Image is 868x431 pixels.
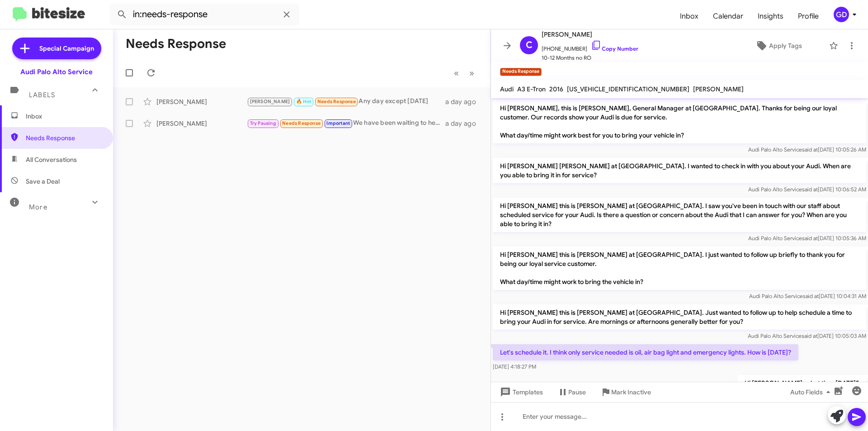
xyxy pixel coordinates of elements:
span: Special Campaign [39,44,94,53]
span: Needs Response [26,133,103,142]
span: Important [326,120,350,126]
span: Mark Inactive [611,384,651,400]
div: Audi Palo Alto Service [20,67,93,76]
button: Mark Inactive [593,384,658,400]
span: Pause [568,384,586,400]
span: » [469,67,474,79]
span: Save a Deal [26,177,60,186]
span: « [454,67,459,79]
span: [PERSON_NAME] [693,85,744,93]
span: More [29,203,47,211]
button: Auto Fields [783,384,841,400]
h1: Needs Response [126,37,226,51]
span: said at [802,186,818,193]
span: Audi [500,85,514,93]
span: said at [802,146,818,153]
a: Calendar [706,3,750,29]
span: Inbox [26,112,103,121]
div: a day ago [445,119,483,128]
span: Audi Palo Alto Service [DATE] 10:06:52 AM [748,186,866,193]
span: Try Pausing [250,120,276,126]
div: [PERSON_NAME] [156,119,247,128]
span: Apply Tags [769,38,802,54]
span: Auto Fields [790,384,834,400]
button: Apply Tags [732,38,825,54]
span: A3 E-Tron [517,85,546,93]
span: said at [802,332,817,339]
span: said at [802,235,818,242]
button: Pause [550,384,593,400]
span: Audi Palo Alto Service [DATE] 10:04:31 AM [749,293,866,299]
span: [PERSON_NAME] [250,99,290,104]
span: Audi Palo Alto Service [DATE] 10:05:03 AM [748,332,866,339]
div: GD [834,7,849,22]
a: Special Campaign [12,38,101,59]
span: C [526,38,533,52]
button: Next [464,64,480,82]
button: GD [826,7,858,22]
a: Copy Number [591,45,638,52]
span: [DATE] 4:18:27 PM [493,363,536,370]
small: Needs Response [500,68,542,76]
a: Insights [750,3,791,29]
p: Hi [PERSON_NAME], this is [PERSON_NAME], General Manager at [GEOGRAPHIC_DATA]. Thanks for being o... [493,100,866,143]
span: Audi Palo Alto Service [DATE] 10:05:36 AM [748,235,866,242]
p: Hi [PERSON_NAME], what time [DATE]? [737,375,866,391]
span: Audi Palo Alto Service [DATE] 10:05:26 AM [748,146,866,153]
span: [US_VEHICLE_IDENTIFICATION_NUMBER] [567,85,689,93]
span: said at [803,293,819,299]
span: All Conversations [26,155,77,164]
nav: Page navigation example [449,64,480,82]
div: We have been waiting to hear from you about the part. We keep being told it isn't in to do the se... [247,118,445,128]
input: Search [109,4,299,25]
a: Inbox [673,3,706,29]
div: [PERSON_NAME] [156,97,247,106]
a: Profile [791,3,826,29]
p: Hi [PERSON_NAME] [PERSON_NAME] at [GEOGRAPHIC_DATA]. I wanted to check in with you about your Aud... [493,158,866,183]
span: Needs Response [282,120,321,126]
p: Hi [PERSON_NAME] this is [PERSON_NAME] at [GEOGRAPHIC_DATA]. Just wanted to follow up to help sch... [493,304,866,330]
span: 10-12 Months no RO [542,53,638,62]
div: Any day except [DATE] [247,96,445,107]
span: [PERSON_NAME] [542,29,638,40]
p: Let's schedule it. I think only service needed is oil, air bag light and emergency lights. How is... [493,344,798,360]
span: [PHONE_NUMBER] [542,40,638,53]
span: Templates [498,384,543,400]
p: Hi [PERSON_NAME] this is [PERSON_NAME] at [GEOGRAPHIC_DATA]. I saw you've been in touch with our ... [493,198,866,232]
div: a day ago [445,97,483,106]
span: Needs Response [317,99,356,104]
p: Hi [PERSON_NAME] this is [PERSON_NAME] at [GEOGRAPHIC_DATA]. I just wanted to follow up briefly t... [493,246,866,290]
span: Labels [29,91,55,99]
span: 🔥 Hot [296,99,311,104]
span: 2016 [549,85,563,93]
button: Templates [491,384,550,400]
button: Previous [448,64,464,82]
